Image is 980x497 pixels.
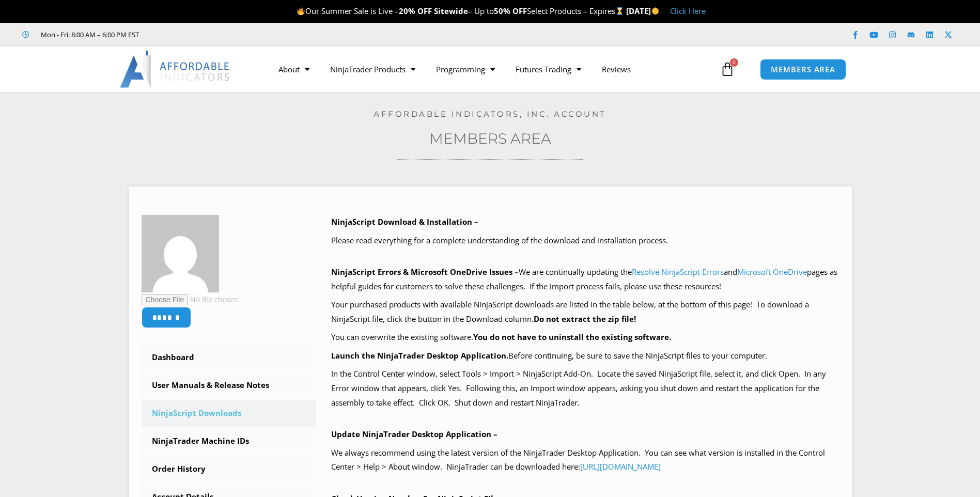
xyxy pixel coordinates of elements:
a: About [268,57,320,81]
img: LogoAI | Affordable Indicators – NinjaTrader [120,51,231,88]
a: [URL][DOMAIN_NAME] [580,461,661,472]
strong: Sitewide [434,6,468,16]
img: 🔥 [297,7,305,15]
b: NinjaScript Download & Installation – [331,216,478,227]
a: Futures Trading [505,57,592,81]
strong: [DATE] [626,6,660,16]
a: Reviews [592,57,641,81]
span: Mon - Fri: 8:00 AM – 6:00 PM EST [38,28,139,41]
img: ⌛ [616,7,624,15]
a: NinjaScript Downloads [142,400,316,427]
p: We always recommend using the latest version of the NinjaTrader Desktop Application. You can see ... [331,446,839,475]
p: Your purchased products with available NinjaScript downloads are listed in the table below, at th... [331,298,839,327]
b: Update NinjaTrader Desktop Application – [331,429,497,439]
img: b723fb82394719b9668d53baa673c8222c066b37301b608ecb5a7c1ba7ea92ae [142,215,219,292]
a: Programming [426,57,505,81]
a: Order History [142,456,316,483]
p: We are continually updating the and pages as helpful guides for customers to solve these challeng... [331,265,839,294]
nav: Menu [268,57,718,81]
a: Affordable Indicators, Inc. Account [374,109,606,119]
a: 0 [705,54,750,84]
strong: 20% OFF [399,6,432,16]
a: Microsoft OneDrive [737,267,807,277]
b: Do not extract the zip file! [534,314,636,324]
a: User Manuals & Release Notes [142,372,316,399]
p: Before continuing, be sure to save the NinjaScript files to your computer. [331,349,839,363]
span: 0 [730,58,738,67]
p: You can overwrite the existing software. [331,330,839,345]
a: Dashboard [142,344,316,371]
p: In the Control Center window, select Tools > Import > NinjaScript Add-On. Locate the saved NinjaS... [331,367,839,410]
b: NinjaScript Errors & Microsoft OneDrive Issues – [331,267,519,277]
b: You do not have to uninstall the existing software. [473,332,671,342]
b: Launch the NinjaTrader Desktop Application. [331,350,508,361]
a: Resolve NinjaScript Errors [632,267,724,277]
p: Please read everything for a complete understanding of the download and installation process. [331,234,839,248]
a: Click Here [670,6,706,16]
a: NinjaTrader Machine IDs [142,428,316,455]
a: Members Area [429,130,551,147]
img: 🌞 [651,7,659,15]
iframe: Customer reviews powered by Trustpilot [153,29,308,40]
strong: 50% OFF [494,6,527,16]
span: Our Summer Sale is Live – – Up to Select Products – Expires [297,6,626,16]
span: MEMBERS AREA [771,66,835,73]
a: MEMBERS AREA [760,59,846,80]
a: NinjaTrader Products [320,57,426,81]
